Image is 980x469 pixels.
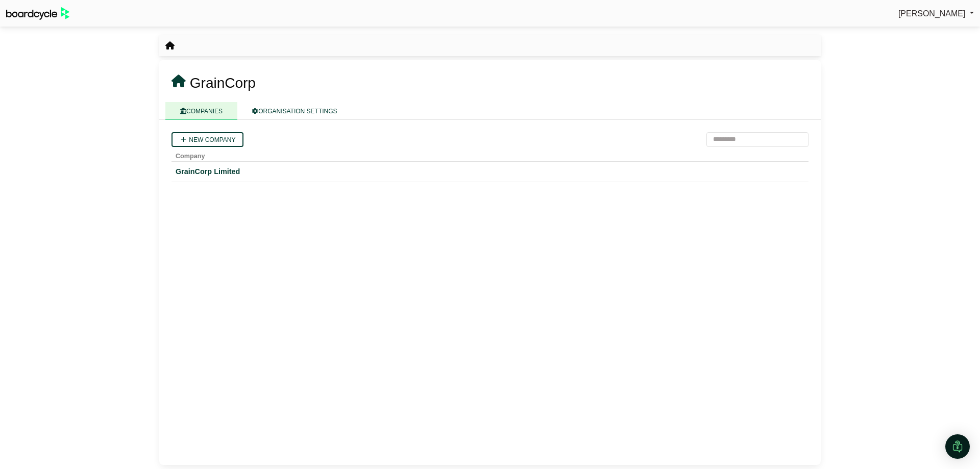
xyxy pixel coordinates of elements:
[165,39,175,53] nav: breadcrumb
[6,7,69,20] img: BoardcycleBlackGreen-aaafeed430059cb809a45853b8cf6d952af9d84e6e89e1f1685b34bfd5cb7d64.svg
[190,75,256,91] span: GrainCorp
[171,132,243,147] a: New company
[176,166,804,178] a: GrainCorp Limited
[898,9,966,18] span: [PERSON_NAME]
[165,102,237,120] a: COMPANIES
[237,102,352,120] a: ORGANISATION SETTINGS
[171,147,808,162] th: Company
[945,434,970,459] div: Open Intercom Messenger
[898,7,974,20] a: [PERSON_NAME]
